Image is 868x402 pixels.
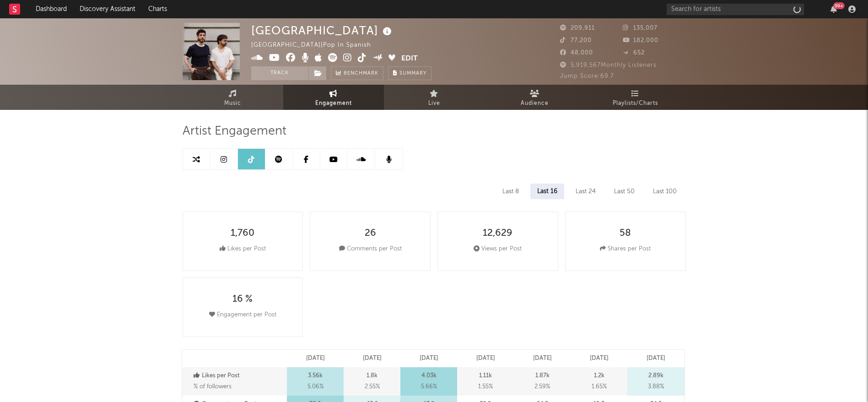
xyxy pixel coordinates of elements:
span: 135,007 [623,25,658,31]
a: Engagement [283,85,384,110]
p: [DATE] [533,353,552,364]
a: Music [183,85,283,110]
span: Live [428,98,440,109]
span: Music [224,98,241,109]
span: Artist Engagement [183,126,286,137]
div: Last 24 [569,184,603,199]
span: 209,911 [560,25,595,31]
div: 1,760 [231,228,254,239]
div: [GEOGRAPHIC_DATA] | Pop in Spanish [251,40,382,51]
p: 1.87k [535,370,550,381]
div: 58 [620,228,631,239]
span: 5.06 % [307,381,323,392]
p: 1.2k [594,370,604,381]
div: Views per Post [474,244,522,255]
div: 16 % [232,294,253,305]
div: Shares per Post [600,244,651,255]
span: Playlists/Charts [613,98,658,109]
span: 652 [623,50,645,56]
p: 3.56k [308,370,323,381]
div: Last 8 [496,184,526,199]
input: Search for artists [667,4,804,15]
span: Summary [399,71,426,76]
p: [DATE] [420,353,438,364]
span: 1.55 % [478,381,493,392]
p: [DATE] [363,353,382,364]
p: [DATE] [590,353,609,364]
div: 12,629 [483,228,512,239]
a: Playlists/Charts [585,85,686,110]
span: 77,200 [560,38,592,43]
div: Last 100 [646,184,684,199]
div: Last 50 [607,184,642,199]
span: Benchmark [344,68,378,79]
span: Engagement [315,98,352,109]
a: Live [384,85,485,110]
p: 1.8k [367,370,377,381]
span: 182,000 [623,38,658,43]
p: [DATE] [476,353,495,364]
p: 1.11k [479,370,492,381]
span: 1.65 % [592,381,607,392]
p: 2.89k [648,370,663,381]
span: Jump Score: 69.7 [560,73,614,79]
p: Likes per Post [194,370,285,381]
p: [DATE] [306,353,325,364]
div: Comments per Post [339,244,402,255]
p: 4.03k [421,370,437,381]
button: Summary [388,66,431,80]
span: 5,919,567 Monthly Listeners [560,62,657,68]
span: 5.66 % [421,381,437,392]
a: Benchmark [331,66,383,80]
span: 2.55 % [365,381,380,392]
div: 26 [365,228,376,239]
button: Track [251,66,308,80]
div: [GEOGRAPHIC_DATA] [251,23,394,38]
button: 99+ [830,5,837,13]
span: 3.88 % [648,381,664,392]
span: 2.59 % [534,381,550,392]
span: Audience [521,98,549,109]
p: [DATE] [647,353,665,364]
span: 48,000 [560,50,593,56]
span: % of followers [194,384,232,390]
div: Last 16 [530,184,564,199]
div: Likes per Post [220,244,266,255]
a: Audience [485,85,585,110]
div: 99 + [833,2,845,9]
div: Engagement per Post [209,310,276,321]
button: Edit [401,53,418,65]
